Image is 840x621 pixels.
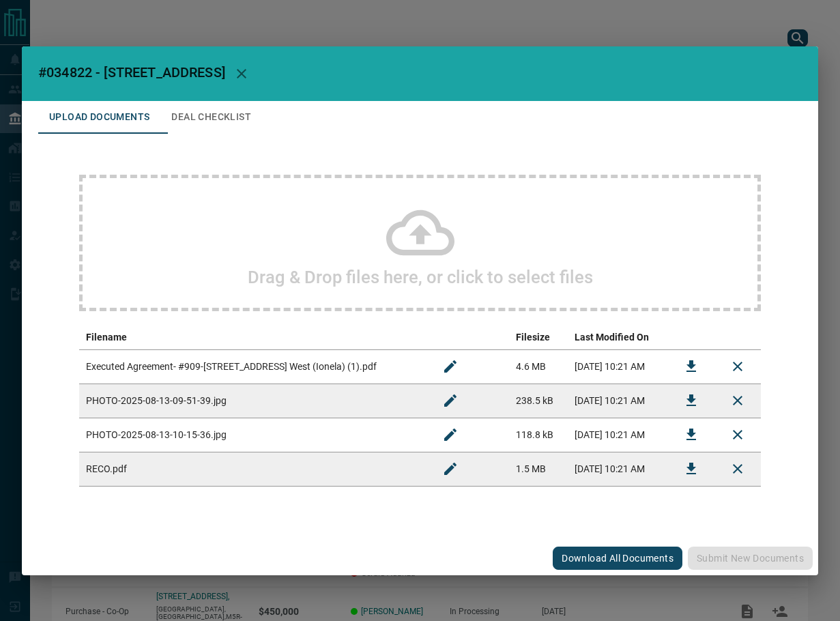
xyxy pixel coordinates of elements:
[509,384,568,418] td: 238.5 kB
[668,325,714,350] th: download action column
[509,452,568,486] td: 1.5 MB
[568,384,668,418] td: [DATE] 10:21 AM
[79,349,427,384] td: Executed Agreement- #909-[STREET_ADDRESS] West (Ionela) (1).pdf
[568,325,668,350] th: Last Modified On
[675,418,708,451] button: Download
[509,418,568,452] td: 118.8 kB
[79,384,427,418] td: PHOTO-2025-08-13-09-51-39.jpg
[553,547,682,570] button: Download All Documents
[721,350,754,383] button: Remove File
[721,418,754,451] button: Remove File
[79,175,761,311] div: Drag & Drop files here, or click to select files
[79,452,427,486] td: RECO.pdf
[568,452,668,486] td: [DATE] 10:21 AM
[675,350,708,383] button: Download
[434,452,467,485] button: Rename
[79,418,427,452] td: PHOTO-2025-08-13-10-15-36.jpg
[434,350,467,383] button: Rename
[38,101,160,134] button: Upload Documents
[434,384,467,417] button: Rename
[568,349,668,384] td: [DATE] 10:21 AM
[248,267,593,287] h2: Drag & Drop files here, or click to select files
[427,325,509,350] th: edit column
[721,384,754,417] button: Remove File
[714,325,761,350] th: delete file action column
[509,325,568,350] th: Filesize
[675,384,708,417] button: Download
[79,325,427,350] th: Filename
[434,418,467,451] button: Rename
[160,101,262,134] button: Deal Checklist
[568,418,668,452] td: [DATE] 10:21 AM
[721,452,754,485] button: Remove File
[675,452,708,485] button: Download
[509,349,568,384] td: 4.6 MB
[38,64,225,81] span: #034822 - [STREET_ADDRESS]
